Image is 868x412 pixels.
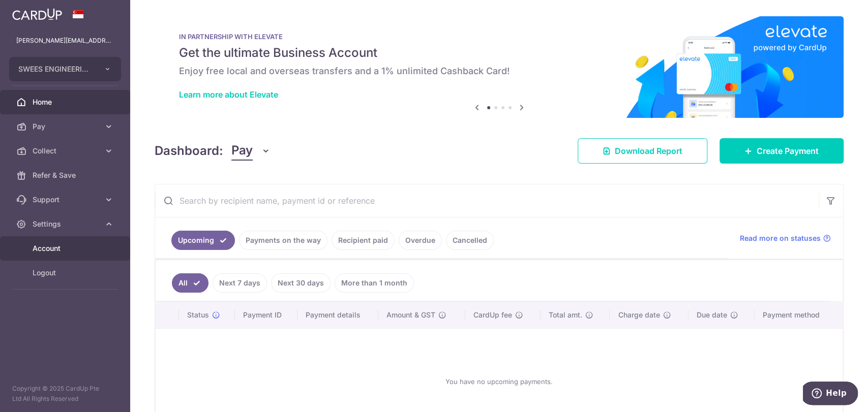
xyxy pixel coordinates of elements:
[740,233,821,243] span: Read more on statuses
[155,16,844,118] img: Renovation banner
[231,141,253,161] span: Pay
[615,145,682,157] span: Download Report
[803,382,858,407] iframe: Opens a widget where you can find more information
[33,170,100,180] span: Refer & Save
[16,36,114,46] p: [PERSON_NAME][EMAIL_ADDRESS][DOMAIN_NAME]
[23,7,44,16] span: Help
[33,121,100,132] span: Pay
[473,310,512,320] span: CardUp fee
[235,302,297,328] th: Payment ID
[179,33,819,41] p: IN PARTNERSHIP WITH ELEVATE
[740,233,831,243] a: Read more on statuses
[33,146,100,156] span: Collect
[155,142,223,160] h4: Dashboard:
[297,302,378,328] th: Payment details
[549,310,582,320] span: Total amt.
[187,310,209,320] span: Status
[213,273,267,293] a: Next 7 days
[446,231,494,250] a: Cancelled
[179,65,819,77] h6: Enjoy free local and overseas transfers and a 1% unlimited Cashback Card!
[578,138,707,164] a: Download Report
[720,138,844,164] a: Create Payment
[755,302,843,328] th: Payment method
[12,8,62,20] img: CardUp
[332,231,395,250] a: Recipient paid
[33,219,100,229] span: Settings
[33,268,100,278] span: Logout
[172,273,208,293] a: All
[231,141,271,161] button: Pay
[618,310,660,320] span: Charge date
[33,97,100,107] span: Home
[179,89,278,100] a: Learn more about Elevate
[271,273,331,293] a: Next 30 days
[33,243,100,253] span: Account
[335,273,414,293] a: More than 1 month
[155,184,819,217] input: Search by recipient name, payment id or reference
[399,231,442,250] a: Overdue
[171,231,235,250] a: Upcoming
[18,64,94,74] span: SWEES ENGINEERING CO (PTE.) LTD.
[33,195,100,205] span: Support
[757,145,819,157] span: Create Payment
[697,310,727,320] span: Due date
[386,310,435,320] span: Amount & GST
[9,57,121,81] button: SWEES ENGINEERING CO (PTE.) LTD.
[179,45,819,61] h5: Get the ultimate Business Account
[239,231,327,250] a: Payments on the way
